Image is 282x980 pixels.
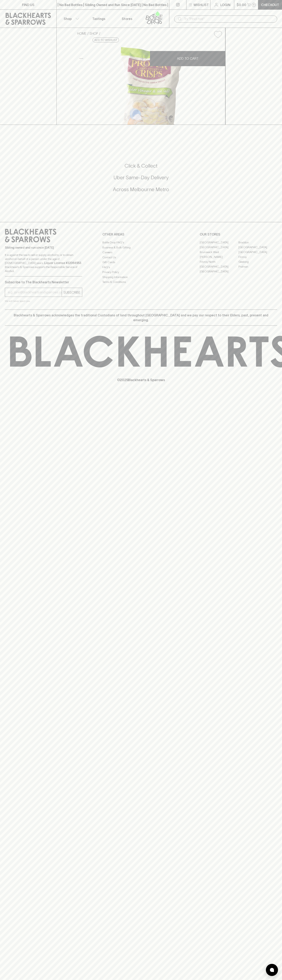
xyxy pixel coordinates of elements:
a: [GEOGRAPHIC_DATA] [200,269,238,274]
p: We will never spam you [5,299,82,303]
a: Fitzroy [238,254,277,259]
a: Gift Cards [102,260,180,265]
a: Brunswick West [200,250,238,254]
a: Careers [102,250,180,255]
div: Call to action block [5,146,277,214]
a: Braddon [238,240,277,245]
a: Geelong [238,259,277,264]
p: It is against the law to sell or supply alcohol to, or to obtain alcohol on behalf of a person un... [5,253,82,273]
img: bubble-icon [270,968,274,972]
a: HOME [77,32,86,35]
p: Shop [64,16,72,21]
p: Stores [122,16,132,21]
button: Add to wishlist [212,29,224,40]
button: Shop [57,10,85,28]
p: 0 [253,4,255,6]
strong: Liquor License #32064953 [44,261,81,265]
p: Wishlist [194,2,209,7]
a: [PERSON_NAME] [200,254,238,259]
img: 76744.png [74,41,225,125]
a: [GEOGRAPHIC_DATA] [238,250,277,254]
button: Add to wishlist [93,38,119,42]
a: Terms & Conditions [102,280,180,285]
a: FAQ's [102,265,180,270]
p: ADD TO CART [177,56,199,61]
p: Tastings [92,16,105,21]
input: Try "Pinot noir" [184,16,274,22]
a: Prahran [238,264,277,269]
a: [GEOGRAPHIC_DATA] [200,264,238,269]
p: Checkout [261,2,279,7]
h5: Uber Same-Day Delivery [5,174,277,181]
p: Blackhearts & Sparrows acknowledges the traditional Custodians of land throughout [GEOGRAPHIC_DAT... [8,313,274,322]
p: Subscribe to The Blackhearts Newsletter [5,280,82,285]
a: Business & Bulk Gifting [102,245,180,250]
a: Contact Us [102,255,180,260]
p: FIND US [22,2,34,7]
p: OUR STORES [200,232,277,237]
a: [GEOGRAPHIC_DATA] [200,240,238,245]
a: Bottle Drop FAQ's [102,240,180,245]
a: Tastings [85,10,113,28]
a: Privacy Policy [102,270,180,275]
p: $0.00 [237,2,246,7]
a: [GEOGRAPHIC_DATA] [200,245,238,250]
a: [GEOGRAPHIC_DATA] [238,245,277,250]
a: SHOP [89,32,98,35]
button: SUBSCRIBE [62,288,82,297]
a: Stores [113,10,141,28]
h5: Across Melbourne Metro [5,186,277,193]
a: Shipping Information [102,275,180,279]
a: Fitzroy North [200,259,238,264]
p: Login [220,2,230,7]
input: e.g. jane@blackheartsandsparrows.com.au [8,289,62,296]
h5: Click & Collect [5,163,277,169]
button: ADD TO CART [150,51,225,66]
p: Sibling owned and run since [DATE] [5,246,82,250]
p: OTHER AREAS [102,232,180,237]
p: SUBSCRIBE [63,290,80,295]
